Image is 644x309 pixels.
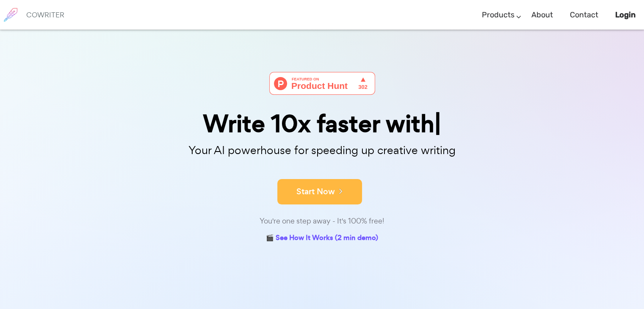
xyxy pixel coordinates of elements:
h6: COWRITER [26,11,64,19]
img: Cowriter - Your AI buddy for speeding up creative writing | Product Hunt [269,72,375,95]
b: Login [615,10,636,19]
div: You're one step away - It's 100% free! [111,215,534,227]
a: Contact [570,3,598,28]
p: Your AI powerhouse for speeding up creative writing [111,141,534,160]
div: Write 10x faster with [111,112,534,136]
a: About [531,3,553,28]
a: Products [482,3,514,28]
a: Login [615,3,636,28]
a: 🎬 See How It Works (2 min demo) [266,232,378,245]
button: Start Now [277,179,362,204]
